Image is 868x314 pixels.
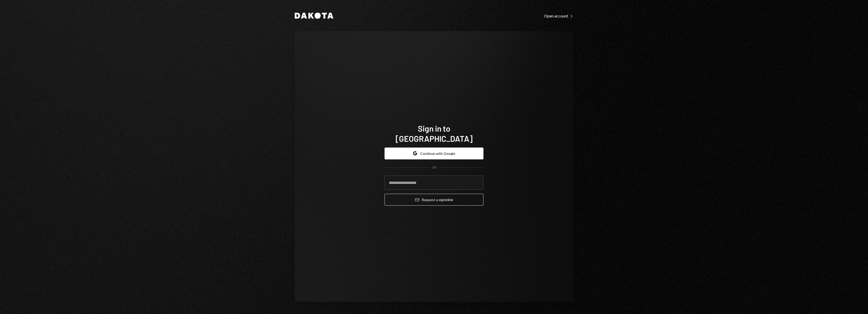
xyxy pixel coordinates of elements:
[544,13,573,18] a: Open account
[385,148,483,159] button: Continue with Google
[385,123,483,143] h1: Sign in to [GEOGRAPHIC_DATA]
[385,194,483,206] button: Request a signinlink
[432,165,436,170] div: OR
[544,13,573,18] div: Open account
